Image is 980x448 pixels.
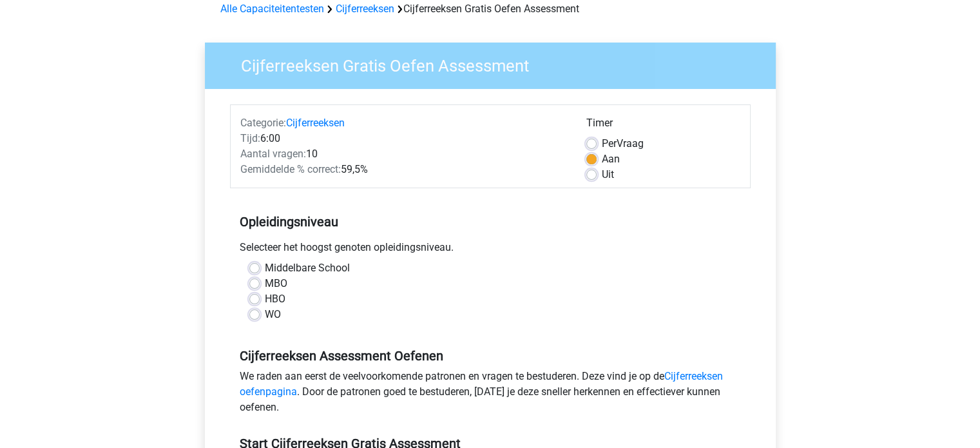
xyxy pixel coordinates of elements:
[240,209,741,235] h5: Opleidingsniveau
[265,276,287,291] label: MBO
[231,131,577,146] div: 6:00
[231,146,577,162] div: 10
[602,136,644,151] label: Vraag
[265,260,350,276] label: Middelbare School
[265,291,285,307] label: HBO
[226,51,766,76] h3: Cijferreeksen Gratis Oefen Assessment
[240,163,341,175] span: Gemiddelde % correct:
[265,307,281,322] label: WO
[286,117,345,129] a: Cijferreeksen
[220,3,324,15] a: Alle Capaciteitentesten
[215,1,765,17] div: Cijferreeksen Gratis Oefen Assessment
[602,167,614,182] label: Uit
[240,132,260,144] span: Tijd:
[240,348,741,364] h5: Cijferreeksen Assessment Oefenen
[586,115,740,136] div: Timer
[240,148,306,160] span: Aantal vragen:
[602,137,617,150] span: Per
[336,3,394,15] a: Cijferreeksen
[602,151,620,167] label: Aan
[230,369,751,420] div: We raden aan eerst de veelvoorkomende patronen en vragen te bestuderen. Deze vind je op de . Door...
[230,240,751,260] div: Selecteer het hoogst genoten opleidingsniveau.
[231,162,577,177] div: 59,5%
[240,117,286,129] span: Categorie:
